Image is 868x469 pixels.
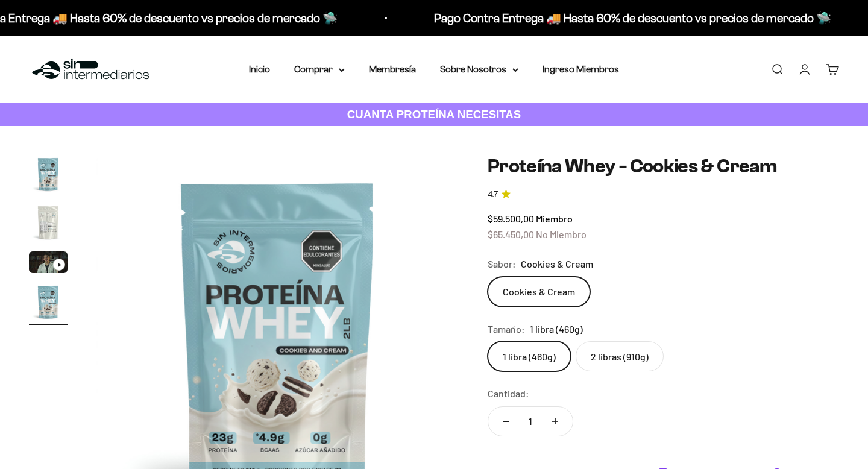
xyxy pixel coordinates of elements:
button: Ir al artículo 1 [29,155,68,197]
h1: Proteína Whey - Cookies & Cream [488,155,839,178]
button: Aumentar cantidad [538,407,573,436]
legend: Tamaño: [488,321,525,337]
a: Inicio [249,64,270,74]
label: Cantidad: [488,386,529,401]
span: 1 libra (460g) [530,321,583,337]
summary: Sobre Nosotros [440,61,518,77]
span: Miembro [536,213,573,224]
img: Proteína Whey - Cookies & Cream [29,203,68,242]
span: 4.7 [488,188,498,201]
span: $65.450,00 [488,228,534,240]
span: Cookies & Cream [521,256,593,272]
summary: Comprar [294,61,345,77]
strong: CUANTA PROTEÍNA NECESITAS [347,108,521,121]
a: Membresía [369,64,416,74]
button: Ir al artículo 2 [29,203,68,245]
img: Proteína Whey - Cookies & Cream [29,283,68,321]
span: $59.500,00 [488,213,534,224]
span: No Miembro [536,228,587,240]
button: Ir al artículo 3 [29,251,68,277]
img: Proteína Whey - Cookies & Cream [29,155,68,194]
button: Reducir cantidad [488,407,523,436]
a: Ingreso Miembros [542,64,619,74]
button: Ir al artículo 4 [29,283,68,325]
legend: Sabor: [488,256,516,272]
p: Pago Contra Entrega 🚚 Hasta 60% de descuento vs precios de mercado 🛸 [431,8,828,28]
a: 4.74.7 de 5.0 estrellas [488,188,839,201]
